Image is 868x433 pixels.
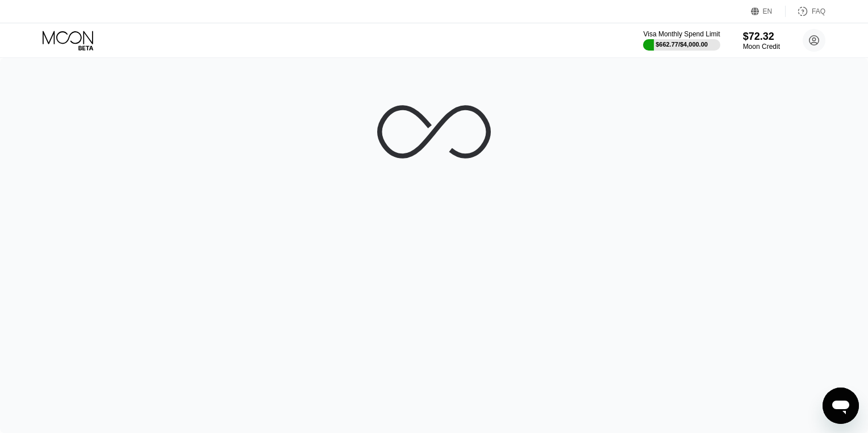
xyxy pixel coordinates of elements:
[643,30,720,38] div: Visa Monthly Spend Limit
[763,7,773,15] div: EN
[743,31,780,43] div: $72.32
[786,6,825,17] div: FAQ
[643,30,720,51] div: Visa Monthly Spend Limit$662.77/$4,000.00
[656,41,708,48] div: $662.77 / $4,000.00
[743,43,780,51] div: Moon Credit
[812,7,825,15] div: FAQ
[823,388,859,424] iframe: Button to launch messaging window
[743,31,780,51] div: $72.32Moon Credit
[751,6,786,17] div: EN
